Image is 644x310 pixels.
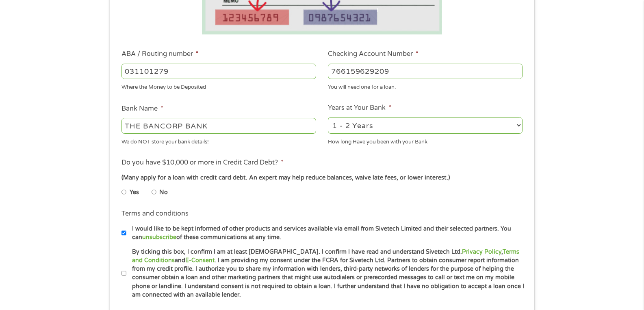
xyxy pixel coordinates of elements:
input: 263177916 [121,64,316,79]
label: Yes [130,188,139,197]
label: Do you have $10,000 or more in Credit Card Debt? [121,158,284,167]
input: 345634636 [328,64,523,79]
div: How long Have you been with your Bank [328,135,523,146]
div: (Many apply for a loan with credit card debt. An expert may help reduce balances, waive late fees... [121,173,522,182]
label: No [159,188,168,197]
a: Terms and Conditions [132,248,519,264]
div: Where the Money to be Deposited [121,81,316,92]
label: Years at Your Bank [328,104,391,112]
a: E-Consent [185,257,215,264]
label: ABA / Routing number [121,50,199,58]
label: Bank Name [121,105,163,113]
div: You will need one for a loan. [328,81,523,92]
label: Terms and conditions [121,210,189,218]
a: Privacy Policy [462,248,501,255]
div: We do NOT store your bank details! [121,135,316,146]
label: Checking Account Number [328,50,418,58]
label: By ticking this box, I confirm I am at least [DEMOGRAPHIC_DATA]. I confirm I have read and unders... [126,248,525,299]
a: unsubscribe [142,234,176,241]
label: I would like to be kept informed of other products and services available via email from Sivetech... [126,224,525,242]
